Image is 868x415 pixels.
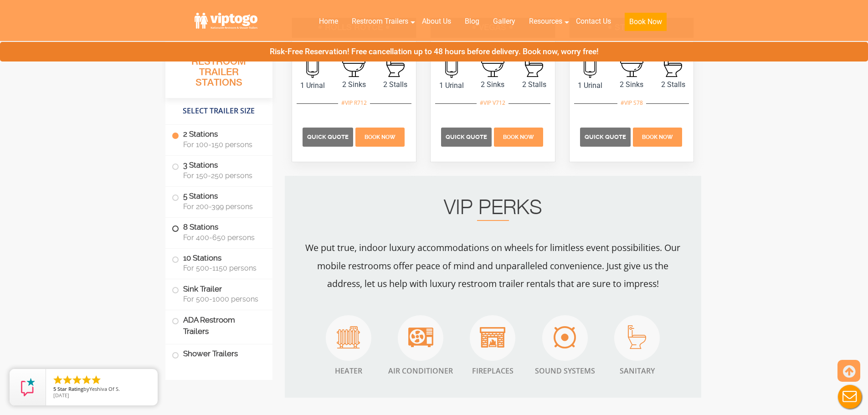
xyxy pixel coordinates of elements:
[342,54,365,77] img: an icon of sink
[165,102,272,120] h4: Select Trailer Size
[472,79,514,90] span: 2 Sinks
[53,392,69,399] span: [DATE]
[642,134,673,140] span: Book Now
[585,133,626,140] span: Quick Quote
[338,97,370,109] div: #VIP R712
[57,385,83,392] span: Star Rating
[306,52,319,78] img: an icon of urinal
[486,11,522,31] a: Gallery
[183,295,262,303] span: For 500-1000 persons
[172,187,266,215] label: 5 Stations
[303,199,683,221] h2: VIP PERKS
[446,133,487,140] span: Quick Quote
[584,52,596,78] img: an icon of urinal
[525,53,543,77] img: an icon of stall
[618,11,673,36] a: Book Now
[569,11,618,31] a: Contact Us
[183,140,262,149] span: For 100-150 persons
[183,264,262,272] span: For 500-1150 persons
[388,365,453,376] span: Air Conditioner
[345,11,415,31] a: Restroom Trailers
[431,80,472,91] span: 1 Urinal
[81,374,92,385] li: 
[625,13,667,31] button: Book Now
[481,54,504,77] img: an icon of sink
[652,79,694,90] span: 2 Stalls
[365,134,395,140] span: Book Now
[172,218,266,246] label: 8 Stations
[480,327,505,348] img: an icon of Air Fire Place
[664,53,682,77] img: an icon of stall
[535,365,595,376] span: Sound Systems
[183,202,262,211] span: For 200-399 persons
[832,379,868,415] button: Live Chat
[307,133,349,140] span: Quick Quote
[172,279,266,307] label: Sink Trailer
[570,80,611,91] span: 1 Urinal
[354,132,406,141] a: Book Now
[303,239,683,292] p: We put true, indoor luxury accommodations on wheels for limitless event possibilities. Our mobile...
[19,378,37,396] img: Review Rating
[53,385,56,392] span: 5
[172,249,266,277] label: 10 Stations
[165,43,272,98] h3: All Portable Restroom Trailer Stations
[172,344,266,364] label: Shower Trailers
[620,54,643,77] img: an icon of sink
[183,171,262,180] span: For 150-250 persons
[337,326,360,348] img: an icon of Heater
[333,79,375,90] span: 2 Sinks
[614,365,660,376] span: Sanitary
[53,386,150,393] span: by
[514,79,555,90] span: 2 Stalls
[477,97,508,109] div: #VIP V712
[62,374,73,385] li: 
[183,233,262,242] span: For 400-650 persons
[172,310,266,341] label: ADA Restroom Trailers
[445,52,458,78] img: an icon of urinal
[611,79,652,90] span: 2 Sinks
[375,79,416,90] span: 2 Stalls
[172,156,266,184] label: 3 Stations
[632,132,683,141] a: Book Now
[91,374,102,385] li: 
[72,374,82,385] li: 
[172,125,266,153] label: 2 Stations
[628,325,646,349] img: an icon of Air Sanitar
[312,11,345,31] a: Home
[503,134,534,140] span: Book Now
[458,11,486,31] a: Blog
[292,80,334,91] span: 1 Urinal
[580,132,632,141] a: Quick Quote
[493,132,544,141] a: Book Now
[522,11,569,31] a: Resources
[52,374,63,385] li: 
[408,328,433,347] img: an icon of Air Conditioner
[554,326,576,348] img: an icon of Air Sound System
[470,365,515,376] span: Fireplaces
[441,132,493,141] a: Quick Quote
[303,132,354,141] a: Quick Quote
[326,365,371,376] span: Heater
[89,385,120,392] span: Yeshiva Of S.
[415,11,458,31] a: About Us
[617,97,646,109] div: #VIP S78
[386,53,405,77] img: an icon of stall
